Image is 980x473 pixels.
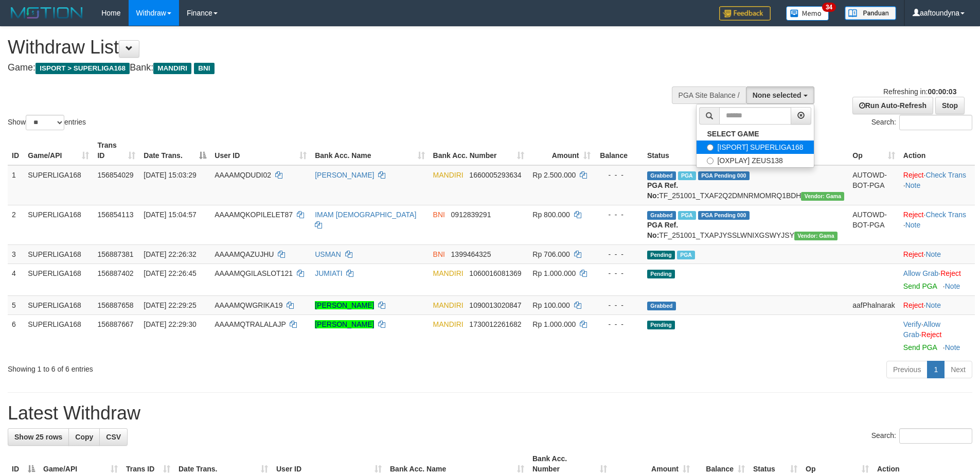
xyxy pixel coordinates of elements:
span: None selected [753,91,801,99]
span: Marked by aafchhiseyha [678,211,696,220]
img: MOTION_logo.png [8,5,86,21]
span: Copy 1399464325 to clipboard [451,250,491,258]
span: Rp 1.000.000 [532,269,576,277]
div: - - - [599,209,639,220]
a: [PERSON_NAME] [315,301,374,309]
th: Bank Acc. Name: activate to sort column ascending [311,136,429,165]
td: AUTOWD-BOT-PGA [848,165,899,205]
div: Showing 1 to 6 of 6 entries [8,360,401,374]
span: PGA Pending [698,171,750,180]
th: Trans ID: activate to sort column ascending [93,136,139,165]
th: Status [643,136,848,165]
span: Copy 0912839291 to clipboard [451,211,491,219]
span: Refreshing in: [883,87,956,96]
a: Note [925,301,941,309]
span: 156887402 [97,269,133,277]
a: Note [945,343,960,352]
td: · [899,264,975,295]
span: [DATE] 22:29:30 [144,320,196,328]
a: Note [925,250,941,258]
a: [PERSON_NAME] [315,171,374,179]
span: MANDIRI [153,63,191,74]
th: Action [899,136,975,165]
span: Marked by aafsoycanthlai [678,171,696,180]
td: SUPERLIGA168 [24,165,93,205]
a: Reject [940,269,961,277]
a: Send PGA [903,343,937,352]
select: Showentries [26,115,64,130]
span: [DATE] 22:26:45 [144,269,196,277]
td: SUPERLIGA168 [24,264,93,295]
a: Next [944,361,972,378]
span: MANDIRI [433,269,464,277]
th: Game/API: activate to sort column ascending [24,136,93,165]
span: Show 25 rows [14,433,62,441]
label: [ISPORT] SUPERLIGA168 [697,141,813,154]
span: Copy 1730012261682 to clipboard [469,320,521,328]
span: Rp 1.000.000 [532,320,576,328]
label: Search: [871,115,972,130]
span: 34 [822,3,836,12]
a: Copy [68,428,100,446]
div: PGA Site Balance / [672,86,746,104]
span: Rp 2.500.000 [532,171,576,179]
h1: Latest Withdraw [8,403,972,424]
span: Rp 100.000 [532,301,569,309]
span: Copy [75,433,93,441]
span: · [903,320,940,339]
span: MANDIRI [433,171,464,179]
span: AAAAMQDUDI02 [215,171,271,179]
td: SUPERLIGA168 [24,244,93,264]
span: ISPORT > SUPERLIGA168 [35,63,130,74]
input: [OXPLAY] ZEUS138 [707,157,714,164]
span: AAAAMQAZUJHU [215,250,274,258]
span: AAAAMQTRALALAJP [215,320,286,328]
div: - - - [599,319,639,329]
div: - - - [599,268,639,278]
td: SUPERLIGA168 [24,314,93,357]
span: [DATE] 22:29:25 [144,301,196,309]
span: Pending [647,251,675,259]
a: Reject [903,211,924,219]
span: 156854113 [97,211,133,219]
span: 156887658 [97,301,133,309]
a: Reject [921,330,942,339]
input: Search: [899,428,972,444]
a: Previous [886,361,928,378]
span: Grabbed [647,171,676,180]
a: Note [945,282,960,290]
span: 156854029 [97,171,133,179]
span: Pending [647,321,675,329]
a: Send PGA [903,282,937,290]
span: BNI [194,63,214,74]
span: [DATE] 15:03:29 [144,171,196,179]
td: 2 [8,205,24,244]
span: MANDIRI [433,301,464,309]
h4: Game: Bank: [8,63,643,73]
a: Check Trans [925,171,966,179]
td: · · [899,314,975,357]
b: PGA Ref. No: [647,181,678,200]
td: 3 [8,244,24,264]
span: MANDIRI [433,320,464,328]
a: Check Trans [925,211,966,219]
th: ID [8,136,24,165]
td: · [899,244,975,264]
span: 156887667 [97,320,133,328]
th: Bank Acc. Number: activate to sort column ascending [429,136,529,165]
div: - - - [599,300,639,310]
img: panduan.png [845,6,896,20]
a: IMAM [DEMOGRAPHIC_DATA] [315,211,416,219]
a: Allow Grab [903,320,940,339]
strong: 00:00:03 [928,87,956,96]
th: Amount: activate to sort column ascending [528,136,594,165]
th: Date Trans.: activate to sort column descending [139,136,210,165]
td: 6 [8,314,24,357]
a: CSV [99,428,128,446]
span: Pending [647,270,675,278]
th: User ID: activate to sort column ascending [210,136,311,165]
span: Vendor URL: https://trx31.1velocity.biz [794,232,838,240]
b: SELECT GAME [707,130,759,138]
span: Rp 706.000 [532,250,569,258]
td: · [899,295,975,314]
